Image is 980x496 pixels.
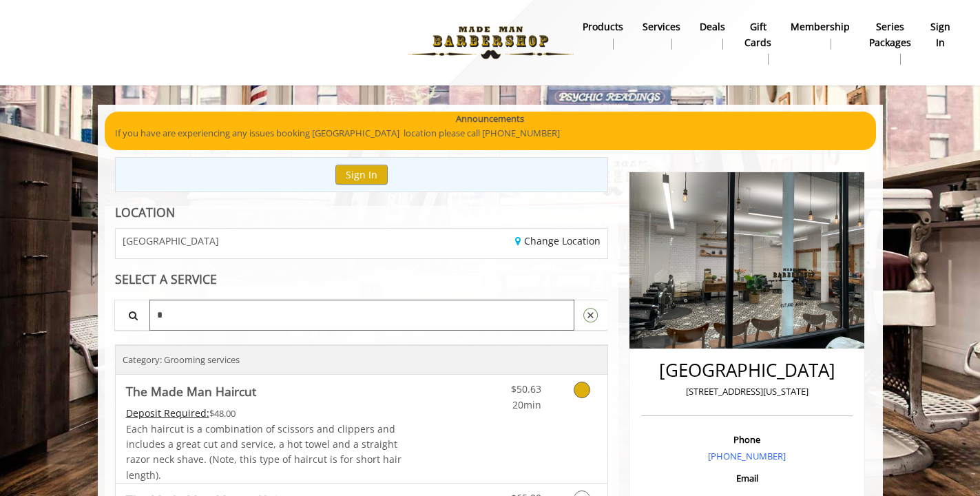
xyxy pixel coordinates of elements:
[708,450,786,462] a: [PHONE_NUMBER]
[921,17,960,53] a: sign insign in
[643,19,680,34] b: Services
[744,19,771,50] b: gift cards
[583,19,623,34] b: products
[115,345,609,375] div: Category: Grooming services
[396,5,585,81] img: Made Man Barbershop logo
[700,19,725,34] b: Deals
[735,17,781,68] a: Gift cardsgift cards
[115,273,609,286] div: SELECT A SERVICE
[126,382,256,401] b: The Made Man Haircut
[791,19,850,34] b: Membership
[645,360,849,380] h2: [GEOGRAPHIC_DATA]
[115,204,175,220] b: LOCATION
[512,398,541,411] span: 20min
[456,112,524,126] b: Announcements
[869,19,911,50] b: Series packages
[645,473,849,483] h3: Email
[781,17,859,53] a: MembershipMembership
[633,17,690,53] a: ServicesServices
[126,406,209,420] span: This service needs some Advance to be paid before we block your appointment
[335,165,388,185] button: Sign In
[645,435,849,444] h3: Phone
[511,382,541,395] span: $50.63
[115,126,866,141] p: If you have are experiencing any issues booking [GEOGRAPHIC_DATA] location please call [PHONE_NUM...
[690,17,735,53] a: DealsDeals
[583,308,598,323] img: Clear selection
[515,234,601,247] a: Change Location
[930,19,950,50] b: sign in
[126,406,403,421] div: $48.00
[123,236,219,246] span: [GEOGRAPHIC_DATA]
[645,384,849,399] p: [STREET_ADDRESS][US_STATE]
[114,300,150,331] button: Service Search
[859,17,921,68] a: Series packagesSeries packages
[573,17,633,53] a: Productsproducts
[126,422,402,482] span: Each haircut is a combination of scissors and clippers and includes a great cut and service, a ho...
